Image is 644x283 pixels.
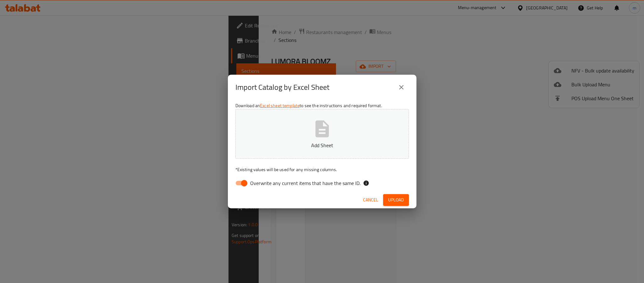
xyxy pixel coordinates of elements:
span: Cancel [363,196,378,204]
button: Add Sheet [235,109,409,159]
p: Existing values will be used for any missing columns. [235,166,409,173]
span: Overwrite any current items that have the same ID. [250,179,361,187]
svg: If the overwrite option isn't selected, then the items that match an existing ID will be ignored ... [363,180,369,186]
a: Excel sheet template [260,101,300,110]
button: Upload [383,194,409,206]
p: Add Sheet [245,141,399,149]
div: Download an to see the instructions and required format. [228,100,416,191]
button: Cancel [361,194,381,206]
span: Upload [388,196,404,204]
h2: Import Catalog by Excel Sheet [235,82,329,92]
button: close [394,80,409,95]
